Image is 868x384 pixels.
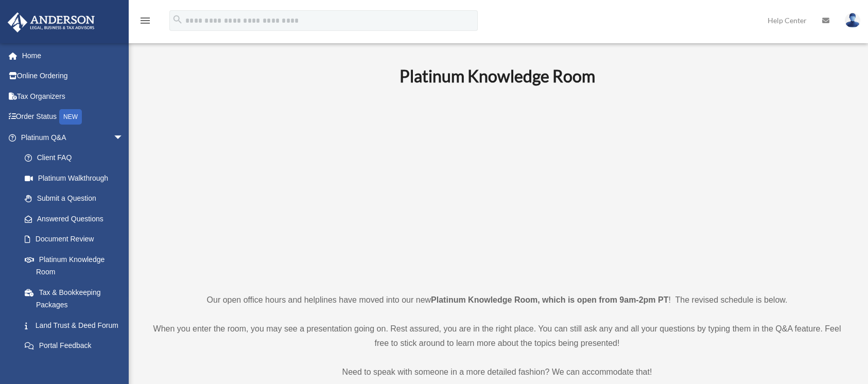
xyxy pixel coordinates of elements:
[113,127,134,148] span: arrow_drop_down
[14,336,139,356] a: Portal Feedback
[14,188,139,209] a: Submit a Question
[147,365,847,379] p: Need to speak with someone in a more detailed fashion? We can accommodate that!
[7,127,139,148] a: Platinum Q&Aarrow_drop_down
[59,109,82,125] div: NEW
[147,293,847,307] p: Our open office hours and helplines have moved into our new ! The revised schedule is below.
[14,315,139,336] a: Land Trust & Deed Forum
[7,86,139,107] a: Tax Organizers
[139,18,151,27] a: menu
[172,14,183,25] i: search
[400,66,595,86] b: Platinum Knowledge Room
[7,45,139,66] a: Home
[7,107,139,128] a: Order StatusNEW
[5,12,98,32] img: Anderson Advisors Platinum Portal
[139,14,151,27] i: menu
[845,13,860,28] img: User Pic
[147,322,847,351] p: When you enter the room, you may see a presentation going on. Rest assured, you are in the right ...
[14,148,139,168] a: Client FAQ
[431,295,668,304] strong: Platinum Knowledge Room, which is open from 9am-2pm PT
[7,66,139,86] a: Online Ordering
[14,229,139,250] a: Document Review
[14,249,134,282] a: Platinum Knowledge Room
[14,168,139,188] a: Platinum Walkthrough
[343,100,652,274] iframe: 231110_Toby_KnowledgeRoom
[14,208,139,229] a: Answered Questions
[14,282,139,315] a: Tax & Bookkeeping Packages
